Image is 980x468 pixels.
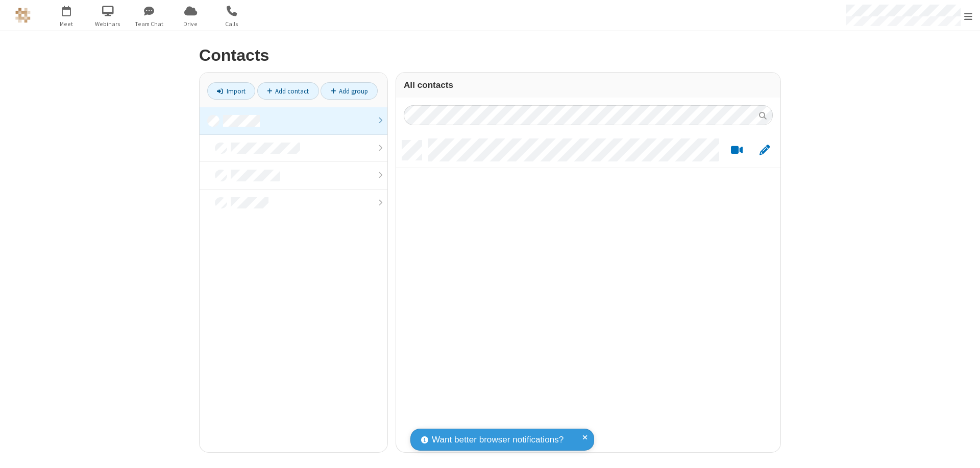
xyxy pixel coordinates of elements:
button: Start a video meeting [727,144,747,157]
a: Add group [321,82,378,100]
span: Drive [171,19,210,29]
span: Webinars [89,19,127,29]
a: Add contact [257,82,319,100]
span: Meet [47,19,86,29]
h3: All contacts [404,80,773,90]
a: Import [207,82,255,100]
iframe: Chat [954,441,972,461]
span: Want better browser notifications? [432,433,563,447]
h2: Contacts [199,46,781,64]
img: QA Selenium DO NOT DELETE OR CHANGE [15,8,31,23]
span: Team Chat [130,19,168,29]
button: Edit [754,144,774,157]
div: grid [396,133,780,452]
span: Calls [213,19,251,29]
